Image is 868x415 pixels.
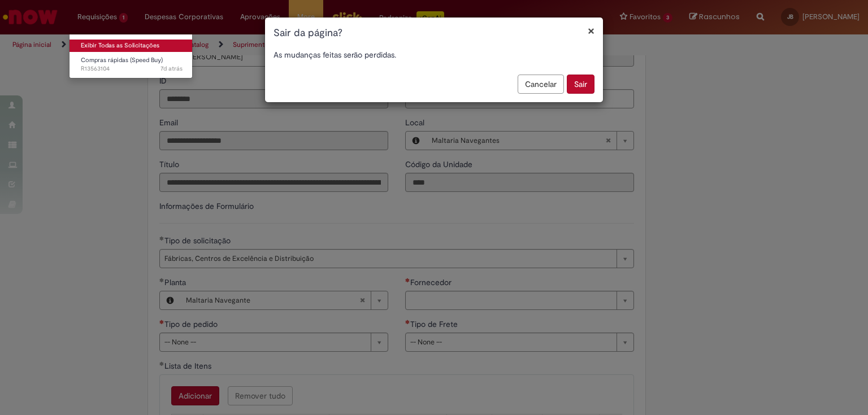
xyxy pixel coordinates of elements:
ul: Requisições [69,34,193,78]
a: Exibir Todas as Solicitações [70,40,194,52]
button: Sair [567,75,594,94]
h1: Sair da página? [274,26,594,41]
p: As mudanças feitas serão perdidas. [274,49,594,60]
a: Aberto R13563104 : Compras rápidas (Speed Buy) [70,54,194,75]
button: Cancelar [518,75,564,94]
span: Compras rápidas (Speed Buy) [81,56,163,64]
span: R13563104 [81,64,183,73]
button: Fechar modal [588,25,594,37]
span: 7d atrás [160,64,183,73]
time: 24/09/2025 13:57:03 [160,64,183,73]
